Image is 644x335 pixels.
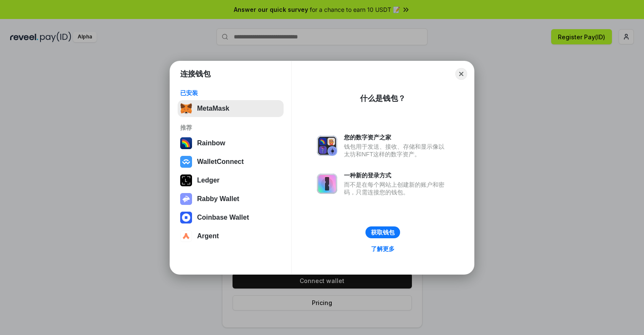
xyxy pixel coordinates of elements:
div: 一种新的登录方式 [344,172,449,179]
button: WalletConnect [178,153,284,170]
div: 已安装 [180,89,281,97]
button: Close [455,68,467,80]
img: svg+xml,%3Csvg%20width%3D%2228%22%20height%3D%2228%22%20viewBox%3D%220%200%2028%2028%22%20fill%3D... [180,230,192,242]
div: Coinbase Wallet [197,214,249,221]
button: Rainbow [178,135,284,152]
button: Ledger [178,172,284,189]
div: Rainbow [197,139,225,147]
h1: 连接钱包 [180,69,211,79]
button: Argent [178,228,284,245]
img: svg+xml,%3Csvg%20xmlns%3D%22http%3A%2F%2Fwww.w3.org%2F2000%2Fsvg%22%20fill%3D%22none%22%20viewBox... [180,193,192,205]
img: svg+xml,%3Csvg%20fill%3D%22none%22%20height%3D%2233%22%20viewBox%3D%220%200%2035%2033%22%20width%... [180,103,192,114]
div: MetaMask [197,105,229,112]
img: svg+xml,%3Csvg%20xmlns%3D%22http%3A%2F%2Fwww.w3.org%2F2000%2Fsvg%22%20fill%3D%22none%22%20viewBox... [317,174,337,194]
div: 了解更多 [371,245,395,253]
div: 推荐 [180,124,281,131]
div: 您的数字资产之家 [344,133,449,141]
img: svg+xml,%3Csvg%20xmlns%3D%22http%3A%2F%2Fwww.w3.org%2F2000%2Fsvg%22%20fill%3D%22none%22%20viewBox... [317,136,337,156]
div: 什么是钱包？ [360,93,406,103]
button: 获取钱包 [365,226,400,238]
div: Argent [197,232,219,240]
div: Ledger [197,177,219,184]
button: Coinbase Wallet [178,209,284,226]
div: 而不是在每个网站上创建新的账户和密码，只需连接您的钱包。 [344,181,449,196]
a: 了解更多 [366,243,400,254]
img: svg+xml,%3Csvg%20width%3D%22120%22%20height%3D%22120%22%20viewBox%3D%220%200%20120%20120%22%20fil... [180,137,192,149]
button: MetaMask [178,100,284,117]
button: Rabby Wallet [178,191,284,207]
div: 钱包用于发送、接收、存储和显示像以太坊和NFT这样的数字资产。 [344,143,449,158]
div: 获取钱包 [371,229,395,236]
div: Rabby Wallet [197,195,239,203]
img: svg+xml,%3Csvg%20width%3D%2228%22%20height%3D%2228%22%20viewBox%3D%220%200%2028%2028%22%20fill%3D... [180,156,192,168]
div: WalletConnect [197,158,244,166]
img: svg+xml,%3Csvg%20width%3D%2228%22%20height%3D%2228%22%20viewBox%3D%220%200%2028%2028%22%20fill%3D... [180,212,192,223]
img: svg+xml,%3Csvg%20xmlns%3D%22http%3A%2F%2Fwww.w3.org%2F2000%2Fsvg%22%20width%3D%2228%22%20height%3... [180,174,192,186]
